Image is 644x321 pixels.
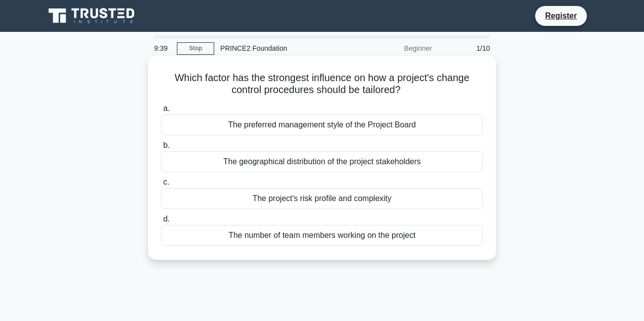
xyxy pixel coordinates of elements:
[163,104,169,112] span: a.
[438,38,496,58] div: 1/10
[160,72,484,97] h5: Which factor has the strongest influence on how a project's change control procedures should be t...
[161,114,483,135] div: The preferred management style of the Project Board
[539,9,583,22] a: Register
[148,38,177,58] div: 9:39
[161,225,483,246] div: The number of team members working on the project
[163,178,169,186] span: c.
[161,188,483,209] div: The project's risk profile and complexity
[177,42,214,55] a: Stop
[214,38,351,58] div: PRINCE2 Foundation
[163,141,169,149] span: b.
[161,151,483,172] div: The geographical distribution of the project stakeholders
[351,38,438,58] div: Beginner
[163,214,169,223] span: d.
